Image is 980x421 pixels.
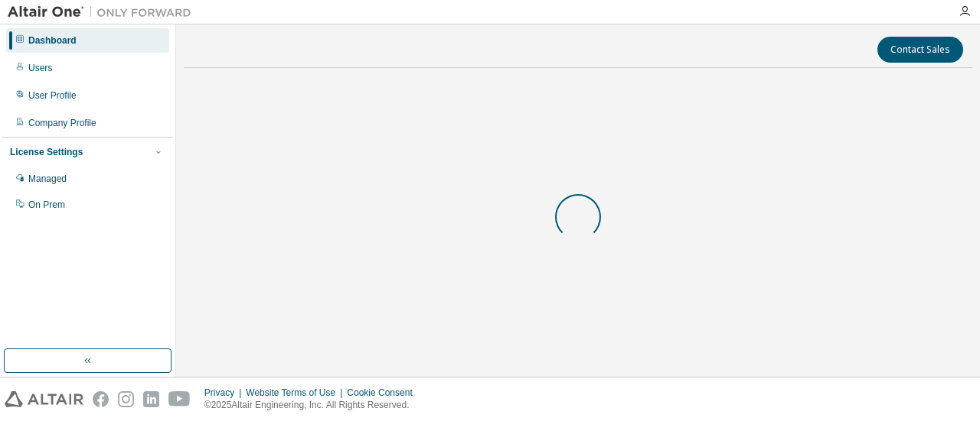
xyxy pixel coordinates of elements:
[28,34,77,47] div: Dashboard
[246,387,347,399] div: Website Terms of Use
[28,199,65,211] div: On Prem
[93,391,109,407] img: facebook.svg
[28,173,67,185] div: Managed
[877,37,963,63] button: Contact Sales
[168,391,191,407] img: youtube.svg
[28,89,77,102] div: User Profile
[28,117,96,129] div: Company Profile
[10,146,83,158] div: License Settings
[204,399,422,412] p: © 2025 Altair Engineering, Inc. All Rights Reserved.
[8,5,199,20] img: Altair One
[5,391,83,407] img: altair_logo.svg
[28,62,52,74] div: Users
[347,387,421,399] div: Cookie Consent
[118,391,134,407] img: instagram.svg
[143,391,159,407] img: linkedin.svg
[204,387,246,399] div: Privacy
